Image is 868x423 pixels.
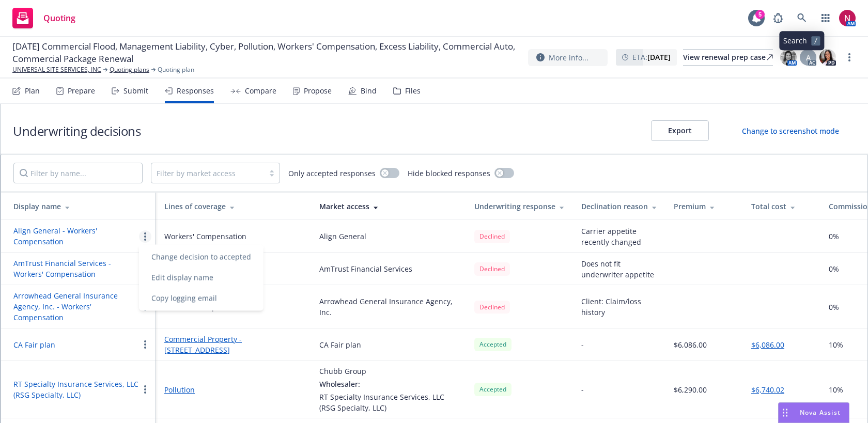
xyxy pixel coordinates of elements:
div: Submit [123,87,148,95]
a: Pollution [164,384,303,395]
div: - [581,384,584,395]
span: 10% [829,384,843,395]
a: Commercial Property - [STREET_ADDRESS] [164,334,303,355]
a: Switch app [815,8,836,28]
div: Carrier appetite recently changed [581,226,657,247]
div: Total cost [751,201,812,212]
button: AmTrust Financial Services - Workers' Compensation [13,258,139,279]
span: [DATE] Commercial Flood, Management Liability, Cyber, Pollution, Workers' Compensation, Excess Li... [12,40,520,65]
button: Arrowhead General Insurance Agency, Inc. - Workers' Compensation [13,290,139,323]
div: AmTrust Financial Services [319,263,412,274]
span: Declined [474,300,510,314]
div: Bind [361,87,377,95]
div: Declined [474,262,510,275]
span: Change decision to accepted [139,252,263,262]
div: RT Specialty Insurance Services, LLC (RSG Specialty, LLC) [319,391,458,413]
span: Copy logging email [139,293,229,303]
div: Accepted [474,383,512,396]
img: photo [819,49,836,66]
img: photo [780,49,797,66]
div: CA Fair plan [319,339,361,350]
div: Drag to move [779,403,792,422]
button: $6,086.00 [751,339,784,350]
div: Change to screenshot mode [742,126,839,136]
div: 5 [755,10,765,19]
button: $6,740.02 [751,384,784,395]
div: Arrowhead General Insurance Agency, Inc. [319,296,458,318]
div: Wholesaler: [319,379,458,389]
a: View renewal prep case [683,49,773,66]
div: Workers' Compensation [164,231,246,242]
span: A [806,52,811,63]
div: Align General [319,231,366,242]
span: Only accepted responses [288,168,376,179]
button: Nova Assist [778,402,849,423]
button: Change to screenshot mode [725,120,856,141]
img: photo [839,10,856,26]
div: - [581,339,584,350]
a: UNIVERSAL SITE SERVICES, INC [12,65,101,74]
span: 10% [829,339,843,350]
div: Prepare [68,87,95,95]
div: Does not fit underwriter appetite [581,258,657,280]
div: Compare [245,87,276,95]
input: Filter by name... [13,163,143,183]
div: Client: Claim/loss history [581,296,657,318]
div: Market access [319,201,458,212]
span: Quoting [43,14,75,22]
div: Plan [25,87,40,95]
span: Nova Assist [800,408,841,417]
div: Chubb Group [319,366,458,377]
span: Quoting plan [158,65,194,74]
div: Declined [474,230,510,243]
span: 0% [829,231,839,242]
span: Hide blocked responses [408,168,490,179]
span: 0% [829,302,839,312]
button: More info... [528,49,608,66]
div: Propose [304,87,332,95]
a: Search [792,8,812,28]
a: Report a Bug [768,8,788,28]
div: Files [405,87,421,95]
span: ETA : [632,52,671,62]
div: $6,290.00 [674,384,707,395]
a: Quoting plans [110,65,149,74]
button: Align General - Workers' Compensation [13,225,139,247]
h1: Underwriting decisions [13,122,141,139]
a: more [843,51,856,64]
div: View renewal prep case [683,50,773,65]
button: CA Fair plan [13,339,55,350]
div: Underwriting response [474,201,565,212]
span: More info... [549,52,588,63]
button: Export [651,120,709,141]
div: Responses [177,87,214,95]
strong: [DATE] [647,52,671,62]
button: RT Specialty Insurance Services, LLC (RSG Specialty, LLC) [13,379,139,400]
div: Declined [474,301,510,314]
div: Accepted [474,338,512,351]
div: $6,086.00 [674,339,707,350]
div: Lines of coverage [164,201,303,212]
span: Edit display name [139,273,226,283]
div: Premium [674,201,735,212]
div: Display name [13,201,148,212]
div: Declination reason [581,201,657,212]
span: 0% [829,263,839,274]
a: Quoting [8,4,80,33]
